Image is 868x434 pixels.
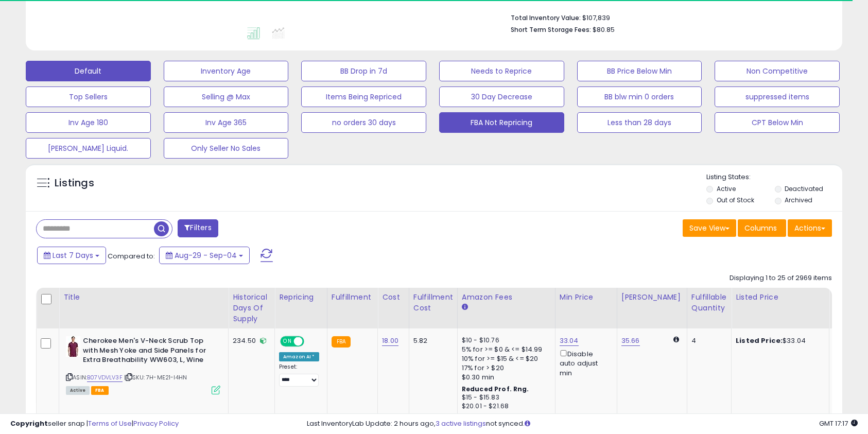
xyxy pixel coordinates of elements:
button: Needs to Reprice [439,61,564,81]
button: Filters [178,219,218,237]
strong: Copyright [10,419,48,428]
span: Columns [744,223,777,233]
span: Compared to: [108,251,155,261]
div: 5% for >= $0 & <= $14.99 [462,345,547,354]
div: Repricing [279,292,323,303]
span: | SKU: 7H-ME21-I4HN [124,373,187,381]
div: Displaying 1 to 25 of 2969 items [730,273,832,283]
button: Aug-29 - Sep-04 [159,247,250,264]
b: Listed Price: [736,336,783,345]
a: 33.04 [560,336,579,346]
div: $15 - $15.83 [462,393,547,402]
div: Preset: [279,363,319,387]
button: Inv Age 365 [164,112,289,133]
button: Less than 28 days [577,112,702,133]
div: Last InventoryLab Update: 2 hours ago, not synced. [307,419,858,429]
span: All listings currently available for purchase on Amazon [66,386,90,395]
button: Default [26,61,151,81]
a: Privacy Policy [133,419,179,428]
div: Historical Days Of Supply [233,292,270,324]
button: Save View [683,219,736,237]
button: Inventory Age [164,61,289,81]
div: Cost [382,292,405,303]
span: 2025-09-12 17:17 GMT [819,419,858,428]
div: $20.01 - $21.68 [462,402,547,411]
b: Cherokee Men's V-Neck Scrub Top with Mesh Yoke and Side Panels for Extra Breathability WW603, L, ... [83,336,208,368]
button: 30 Day Decrease [439,86,564,107]
b: Total Inventory Value: [511,13,581,22]
img: 31UccWoSVEL._SL40_.jpg [66,336,80,357]
div: Amazon Fees [462,292,551,303]
p: Listing States: [706,172,842,182]
li: $107,839 [511,11,824,23]
span: Aug-29 - Sep-04 [175,250,237,261]
button: Only Seller No Sales [164,138,289,159]
div: $33.04 [736,336,821,345]
span: FBA [91,386,109,395]
small: Amazon Fees. [462,303,468,312]
div: $0.30 min [462,373,547,382]
div: 4 [691,336,723,345]
div: [PERSON_NAME] [621,292,683,303]
span: ON [281,337,294,346]
span: OFF [303,337,319,346]
div: Fulfillment Cost [413,292,453,314]
button: FBA Not Repricing [439,112,564,133]
button: Inv Age 180 [26,112,151,133]
div: Amazon AI * [279,352,319,361]
div: ASIN: [66,336,220,393]
div: Min Price [560,292,613,303]
label: Deactivated [785,184,823,193]
button: BB Drop in 7d [301,61,426,81]
div: 5.82 [413,336,449,345]
button: BB blw min 0 orders [577,86,702,107]
button: Non Competitive [715,61,840,81]
div: 234.50 [233,336,267,345]
div: 10% for >= $15 & <= $20 [462,354,547,363]
h5: Listings [55,176,94,190]
button: BB Price Below Min [577,61,702,81]
button: Last 7 Days [37,247,106,264]
button: no orders 30 days [301,112,426,133]
button: Actions [788,219,832,237]
button: Items Being Repriced [301,86,426,107]
div: Disable auto adjust min [560,348,609,378]
button: Selling @ Max [164,86,289,107]
a: 18.00 [382,336,398,346]
b: Short Term Storage Fees: [511,25,591,34]
button: CPT Below Min [715,112,840,133]
b: Reduced Prof. Rng. [462,385,529,393]
div: Fulfillment [332,292,373,303]
div: Listed Price [736,292,825,303]
label: Out of Stock [717,196,754,204]
button: suppressed items [715,86,840,107]
div: seller snap | | [10,419,179,429]
div: Title [63,292,224,303]
label: Active [717,184,736,193]
button: [PERSON_NAME] Liquid. [26,138,151,159]
div: Fulfillable Quantity [691,292,727,314]
a: 35.66 [621,336,640,346]
a: Terms of Use [88,419,132,428]
span: $80.85 [593,25,615,34]
div: $10 - $10.76 [462,336,547,345]
span: Last 7 Days [53,250,93,261]
small: FBA [332,336,351,348]
label: Archived [785,196,812,204]
div: 17% for > $20 [462,363,547,373]
button: Columns [738,219,786,237]
a: B07VDVLV3F [87,373,123,382]
button: Top Sellers [26,86,151,107]
a: 3 active listings [436,419,486,428]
